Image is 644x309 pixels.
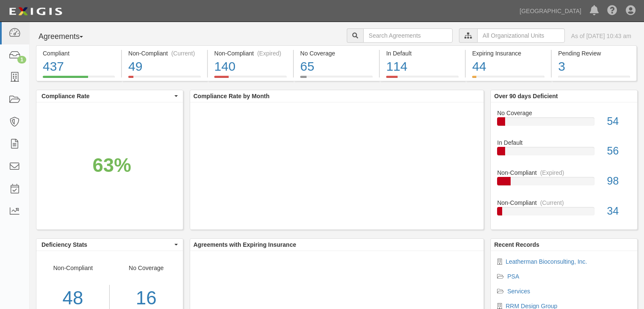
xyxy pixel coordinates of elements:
a: Pending Review3 [552,76,637,83]
a: Non-Compliant(Expired)98 [497,168,631,199]
div: 1 [17,56,26,63]
div: 63% [92,152,131,179]
a: [GEOGRAPHIC_DATA] [515,3,586,19]
a: Non-Compliant(Current)34 [497,199,631,222]
a: In Default56 [497,138,631,168]
b: Over 90 days Deficient [494,93,558,99]
div: Expiring Insurance [472,49,544,58]
b: Compliance Rate by Month [193,93,270,99]
div: (Expired) [540,168,564,177]
div: Compliant [43,49,115,58]
div: No Coverage [300,49,373,58]
div: (Expired) [257,49,281,58]
div: 56 [601,143,637,159]
a: Expiring Insurance44 [466,76,551,83]
a: Non-Compliant(Current)49 [122,76,207,83]
div: 54 [601,114,637,129]
div: 3 [558,58,630,76]
b: Agreements with Expiring Insurance [193,241,296,248]
div: 98 [601,174,637,189]
div: As of [DATE] 10:43 am [571,32,631,40]
div: Non-Compliant [491,199,637,207]
a: No Coverage54 [497,109,631,139]
b: Recent Records [494,241,539,248]
div: In Default [386,49,459,58]
img: logo-5460c22ac91f19d4615b14bd174203de0afe785f0fc80cf4dbbc73dc1793850b.png [6,4,65,19]
div: Non-Compliant (Current) [128,49,201,58]
a: Non-Compliant(Expired)140 [208,76,293,83]
div: (Current) [171,49,195,58]
div: 114 [386,58,459,76]
input: Search Agreements [363,28,453,43]
div: (Current) [540,199,564,207]
div: Non-Compliant (Expired) [214,49,287,58]
button: Agreements [36,28,100,45]
div: Pending Review [558,49,630,58]
button: Deficiency Stats [36,239,183,251]
div: 49 [128,58,201,76]
a: In Default114 [380,76,465,83]
span: Compliance Rate [41,92,172,100]
i: Help Center - Complianz [607,6,617,16]
a: PSA [507,273,519,280]
div: 140 [214,58,287,76]
a: No Coverage65 [294,76,379,83]
input: All Organizational Units [477,28,565,43]
div: 44 [472,58,544,76]
a: Services [507,288,530,295]
button: Compliance Rate [36,90,183,102]
a: Leatherman Bioconsulting, Inc. [506,258,587,265]
div: In Default [491,138,637,147]
div: No Coverage [491,109,637,117]
div: 437 [43,58,115,76]
div: 65 [300,58,373,76]
a: Compliant437 [36,76,121,83]
div: 34 [601,204,637,219]
div: Non-Compliant [491,168,637,177]
span: Deficiency Stats [41,240,172,249]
